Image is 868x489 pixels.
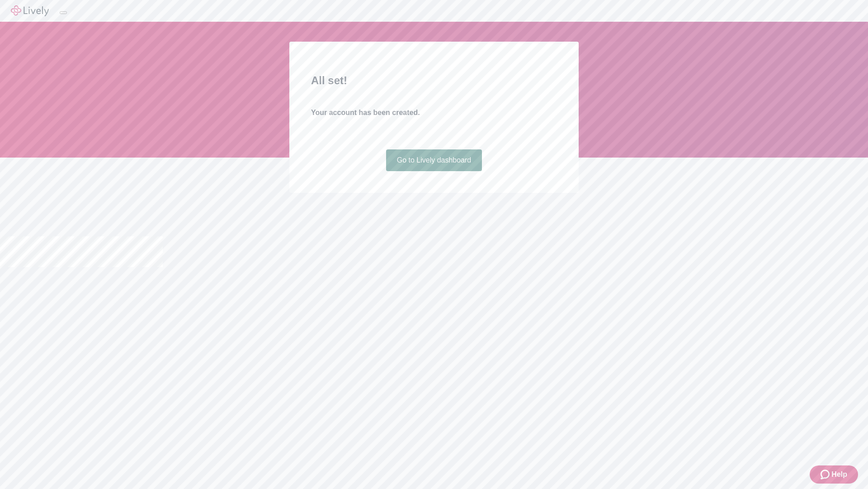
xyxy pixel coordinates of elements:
[386,149,482,171] a: Go to Lively dashboard
[311,107,557,118] h4: Your account has been created.
[821,469,831,480] svg: Zendesk support icon
[311,72,557,89] h2: All set!
[11,5,49,16] img: Lively
[831,469,847,480] span: Help
[810,465,858,484] button: Zendesk support iconHelp
[60,11,67,14] button: Log out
